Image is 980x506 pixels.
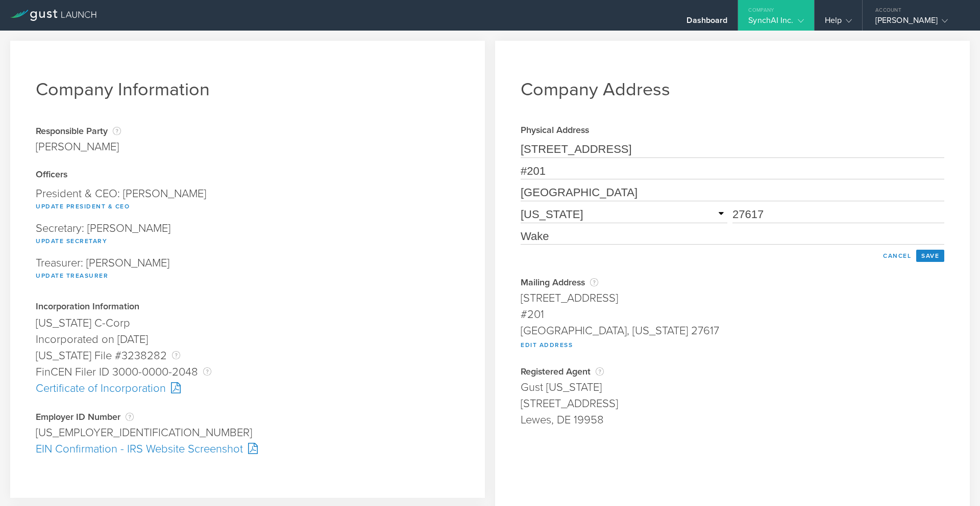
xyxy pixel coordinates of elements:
[521,379,944,395] div: Gust [US_STATE]
[521,185,944,201] input: City
[36,235,107,247] button: Update Secretary
[521,78,944,100] h1: Company Address
[36,315,459,331] div: [US_STATE] C-Corp
[521,412,944,428] div: Lewes, DE 19958
[36,183,459,218] div: President & CEO: [PERSON_NAME]
[878,250,916,262] button: Cancel
[36,126,121,136] div: Responsible Party
[521,163,944,179] input: Address 2
[521,323,944,339] div: [GEOGRAPHIC_DATA], [US_STATE] 27617
[521,126,944,136] div: Physical Address
[732,207,944,223] input: Zip Code
[521,366,944,377] div: Registered Agent
[36,331,459,348] div: Incorporated on [DATE]
[521,306,944,323] div: #201
[825,15,852,31] div: Help
[521,395,944,412] div: [STREET_ADDRESS]
[748,15,803,31] div: SynchAI Inc.
[36,380,459,396] div: Certificate of Incorporation
[36,218,459,252] div: Secretary: [PERSON_NAME]
[929,457,980,506] iframe: Chat Widget
[36,170,459,180] div: Officers
[521,339,573,351] button: Edit Address
[36,78,459,100] h1: Company Information
[521,228,944,245] input: County
[36,200,130,212] button: Update President & CEO
[36,364,459,380] div: FinCEN Filer ID 3000-0000-2048
[36,348,459,364] div: [US_STATE] File #3238282
[521,142,944,158] input: Address
[36,412,459,422] div: Employer ID Number
[36,424,459,441] div: [US_EMPLOYER_IDENTIFICATION_NUMBER]
[916,250,944,262] button: Save
[36,441,459,457] div: EIN Confirmation - IRS Website Screenshot
[687,15,727,31] div: Dashboard
[36,302,459,312] div: Incorporation Information
[36,252,459,287] div: Treasurer: [PERSON_NAME]
[521,277,944,287] div: Mailing Address
[521,290,944,306] div: [STREET_ADDRESS]
[36,139,121,155] div: [PERSON_NAME]
[875,15,962,31] div: [PERSON_NAME]
[36,270,108,282] button: Update Treasurer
